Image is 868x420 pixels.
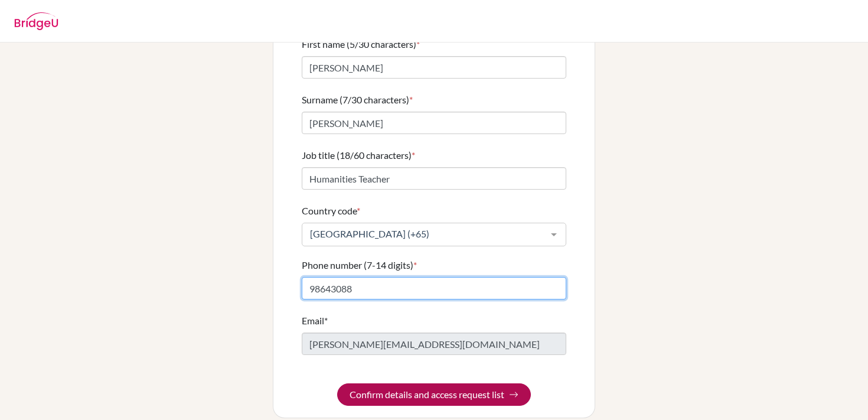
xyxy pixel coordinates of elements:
span: [GEOGRAPHIC_DATA] (+65) [307,228,542,240]
input: Enter your first name [302,56,566,79]
input: Enter your surname [302,112,566,134]
img: Arrow right [509,390,518,399]
input: Enter your number [302,277,566,299]
label: Surname (7/30 characters) [302,93,413,107]
img: BridgeU logo [14,12,58,30]
label: Job title (18/60 characters) [302,148,415,162]
label: Phone number (7-14 digits) [302,258,417,272]
button: Confirm details and access request list [337,383,531,406]
label: Email* [302,314,328,328]
label: Country code [302,204,360,218]
label: First name (5/30 characters) [302,37,420,51]
input: Enter your job title [302,167,566,190]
